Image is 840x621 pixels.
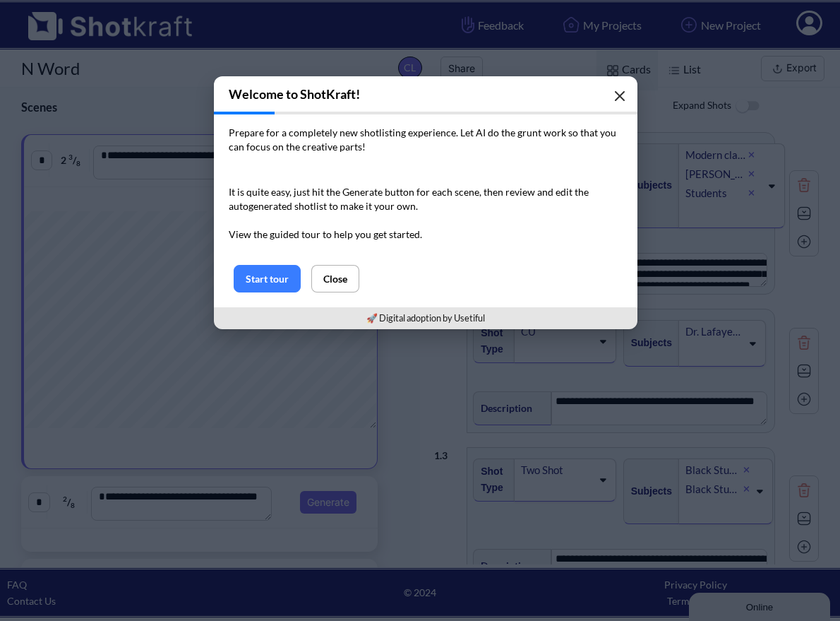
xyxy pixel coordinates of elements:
[229,185,623,242] p: It is quite easy, just hit the Generate button for each scene, then review and edit the autogener...
[229,126,458,138] span: Prepare for a completely new shotlisting experience.
[214,76,637,112] h3: Welcome to ShotKraft!
[311,265,359,292] button: Close
[11,12,131,23] div: Online
[366,312,485,324] a: 🚀 Digital adoption by Usetiful
[234,265,301,292] button: Start tour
